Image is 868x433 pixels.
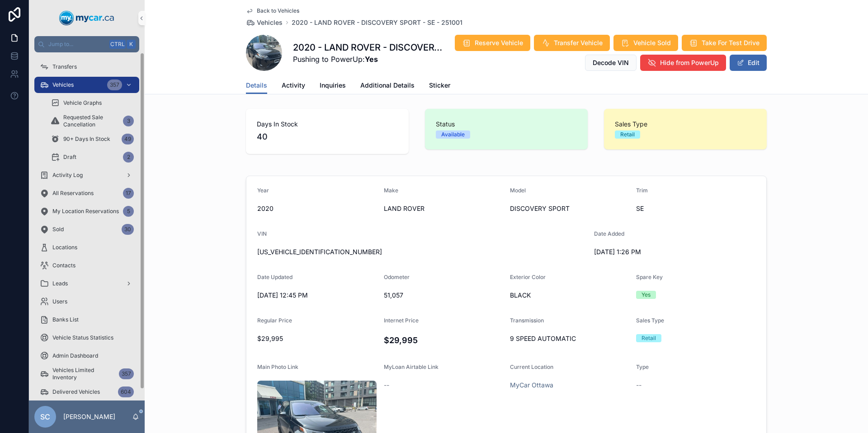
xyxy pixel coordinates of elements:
span: Locations [52,244,77,251]
span: Vehicle Sold [633,38,671,47]
a: Sold30 [34,221,139,237]
a: Inquiries [320,77,346,95]
span: 2020 [257,204,377,213]
span: Activity Log [52,172,83,179]
span: MyLoan Airtable Link [384,363,439,370]
span: 9 SPEED AUTOMATIC [510,334,629,343]
span: DISCOVERY SPORT [510,204,629,213]
strong: Yes [365,55,378,64]
span: Type [636,363,649,370]
span: Delivered Vehicles [52,388,100,396]
button: Take For Test Drive [682,35,767,51]
span: My Location Reservations [52,208,119,215]
span: Details [246,81,267,90]
h1: 2020 - LAND ROVER - DISCOVERY SPORT - SE - 251001 [293,41,444,54]
span: Vehicles [52,81,74,88]
a: Users [34,293,139,310]
span: Sticker [429,81,450,90]
span: Reserve Vehicle [475,38,523,47]
span: VIN [257,230,267,237]
span: Additional Details [360,81,415,90]
span: Status [436,120,577,129]
a: MyCar Ottawa [510,381,553,390]
img: App logo [59,11,114,25]
span: SE [636,204,755,213]
span: [DATE] 1:26 PM [594,247,713,256]
button: Vehicle Sold [613,35,678,51]
a: 90+ Days In Stock49 [45,131,139,147]
span: Leads [52,280,68,287]
a: Transfers [34,59,139,75]
span: Banks List [52,316,79,323]
span: [DATE] 12:45 PM [257,291,377,300]
span: Hide from PowerUp [660,58,719,67]
span: [US_VEHICLE_IDENTIFICATION_NUMBER] [257,247,587,256]
div: Retail [620,130,635,139]
a: Banks List [34,312,139,328]
span: Contacts [52,262,75,269]
span: Spare Key [636,274,663,280]
span: 40 [257,130,398,143]
a: Vehicle Graphs [45,95,139,111]
span: Main Photo Link [257,363,298,370]
button: Reserve Vehicle [455,35,530,51]
span: Decode VIN [593,58,629,67]
span: Transfers [52,63,77,70]
span: Make [384,187,398,194]
h4: $29,995 [384,334,503,346]
a: Vehicles357 [34,77,139,93]
a: 2020 - LAND ROVER - DISCOVERY SPORT - SE - 251001 [292,18,462,27]
span: Trim [636,187,648,194]
a: Details [246,77,267,94]
div: 3 [123,116,134,126]
span: Sales Type [636,317,664,324]
span: Activity [282,81,305,90]
a: Delivered Vehicles604 [34,384,139,400]
a: Draft2 [45,149,139,165]
span: Jump to... [48,41,106,48]
span: All Reservations [52,190,94,197]
div: Available [441,130,465,139]
button: Jump to...CtrlK [34,36,139,52]
div: 604 [118,386,134,397]
span: Days In Stock [257,120,398,129]
span: Model [510,187,526,194]
span: Transmission [510,317,544,324]
div: 30 [122,224,134,235]
span: Sales Type [615,120,756,129]
span: Admin Dashboard [52,352,98,359]
span: Vehicle Graphs [63,99,102,107]
span: 51,057 [384,291,503,300]
span: 90+ Days In Stock [63,135,110,143]
span: Date Added [594,230,624,237]
a: Vehicles Limited Inventory357 [34,366,139,382]
div: 17 [123,188,134,199]
div: scrollable content [29,52,145,400]
span: Vehicles [257,18,283,27]
a: Activity Log [34,167,139,183]
div: 357 [107,79,122,90]
div: 49 [122,134,134,144]
span: Odometer [384,274,410,280]
a: Leads [34,275,139,292]
div: 5 [123,206,134,217]
a: Back to Vehicles [246,7,299,14]
a: Vehicle Status Statistics [34,330,139,346]
div: Yes [642,291,651,299]
a: Sticker [429,77,450,95]
span: Back to Vehicles [257,7,299,14]
span: Current Location [510,363,553,370]
div: Retail [642,334,656,342]
span: Date Updated [257,274,292,280]
span: K [127,41,135,48]
button: Edit [730,55,767,71]
span: Transfer Vehicle [554,38,603,47]
span: Draft [63,154,76,161]
button: Decode VIN [585,55,637,71]
span: -- [636,381,642,390]
span: Internet Price [384,317,419,324]
a: All Reservations17 [34,185,139,201]
span: BLACK [510,291,629,300]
